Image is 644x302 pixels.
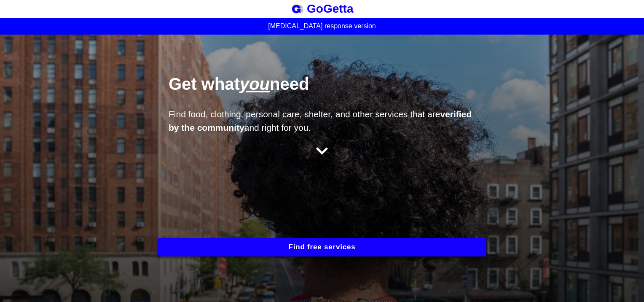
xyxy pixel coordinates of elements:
[169,74,480,104] h1: Get what need
[158,243,486,251] a: Find free services
[240,75,270,93] span: you
[169,108,475,134] p: Find food, clothing, personal care, shelter, and other services that are and right for you.
[158,238,486,256] button: Find free services
[169,109,472,132] strong: verified by the community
